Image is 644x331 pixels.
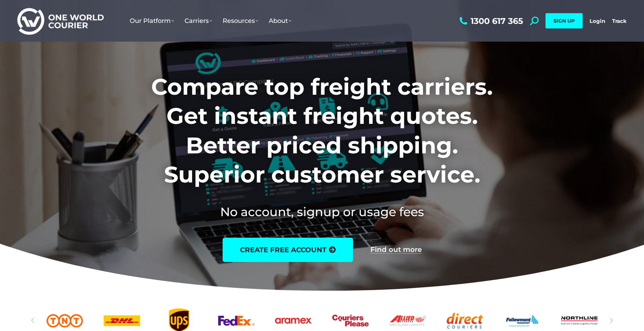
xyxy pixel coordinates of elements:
span: Resources [223,17,258,25]
img: One World Courier [17,7,104,35]
span: Carriers [184,17,212,25]
h2: No account, signup or usage fees [105,203,539,220]
a: About [264,10,297,32]
a: Track [612,18,627,24]
span: SIGN UP [553,18,575,24]
span: About [269,17,291,25]
a: Our Platform [124,10,179,32]
a: Login [590,18,605,24]
h1: Compare top freight carriers. Get instant freight quotes. Better priced shipping. Superior custom... [105,72,539,189]
a: Resources [217,10,264,32]
a: Find out more [370,246,422,254]
a: Carriers [179,10,217,32]
span: Our Platform [130,17,174,25]
a: SIGN UP [546,13,583,28]
a: create free account [223,238,353,262]
a: 1300 617 365 [458,17,523,25]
